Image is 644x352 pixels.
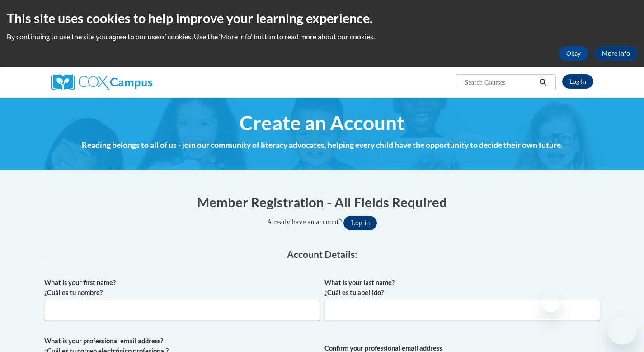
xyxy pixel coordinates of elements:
[287,248,357,260] span: Account Details:
[608,316,637,345] iframe: Button to launch messaging window
[542,294,560,312] iframe: Close message
[7,32,637,42] p: By continuing to use the site you agree to our use of cookies. Use the ‘More info’ button to read...
[7,9,637,27] h2: This site uses cookies to help improve your learning experience.
[324,300,600,321] input: Metadata input
[51,74,152,90] img: Cox Campus
[464,77,536,88] input: Search Courses
[562,74,593,89] a: Log In
[324,278,600,298] label: What is your last name? ¿Cuál es tu apellido?
[343,216,377,230] button: Log in
[240,111,404,135] span: Create an Account
[44,193,600,211] h1: Member Registration - All Fields Required
[44,139,600,151] h4: Reading belongs to all of us - join our community of literacy advocates, helping every child have...
[595,46,637,61] a: More Info
[559,46,588,61] button: Okay
[536,77,550,88] button: Search
[44,300,320,321] input: Metadata input
[44,278,320,298] label: What is your first name? ¿Cuál es tu nombre?
[267,218,342,226] span: Already have an account?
